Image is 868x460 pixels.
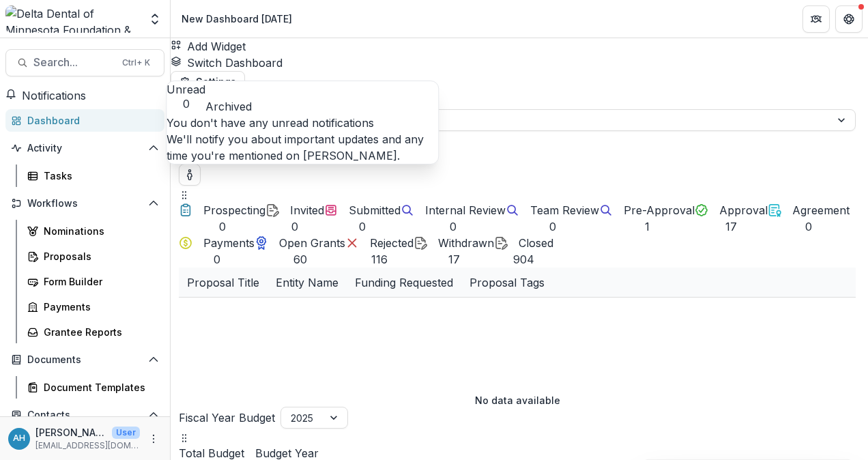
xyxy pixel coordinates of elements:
[290,202,324,218] div: Invited
[599,202,695,235] button: Pre-Approval1
[425,202,506,218] div: Internal Review
[461,274,553,291] div: Proposal Tags
[461,268,553,297] div: Proposal Tags
[22,164,164,187] a: Tasks
[179,202,265,235] button: Prospecting0
[44,325,154,339] div: Grantee Reports
[267,268,347,297] div: Entity Name
[347,268,461,297] div: Funding Requested
[401,202,506,235] button: Internal Review0
[33,56,114,69] span: Search...
[768,202,850,235] button: Agreement0
[347,274,461,291] div: Funding Requested
[345,235,414,268] button: Rejected116
[44,380,154,394] div: Document Templates
[279,235,345,251] div: Open Grants
[22,321,164,343] a: Grantee Reports
[27,198,143,210] span: Workflows
[599,218,695,235] div: 1
[519,235,553,251] div: Closed
[324,202,401,235] button: Submitted0
[44,169,154,183] div: Tasks
[44,224,154,238] div: Nominations
[494,251,553,268] div: 904
[205,98,252,115] button: Archived
[5,5,140,33] img: Delta Dental of Minnesota Foundation & Community Giving logo
[179,268,267,297] div: Proposal Title
[624,202,695,218] div: Pre-Approval
[179,235,255,268] button: Payments0
[324,218,401,235] div: 0
[414,235,494,268] button: Withdrawn17
[179,131,856,147] p: Prospecting ( 0 )
[112,427,140,439] p: User
[35,440,140,452] p: [EMAIL_ADDRESS][DOMAIN_NAME]
[203,202,265,218] div: Prospecting
[5,87,86,104] button: Notifications
[265,202,324,235] button: Invited0
[167,81,205,111] button: Unread
[179,274,267,291] div: Proposal Title
[179,93,856,109] p: All proposals
[167,131,438,164] p: We'll notify you about important updates and any time you're mentioned on [PERSON_NAME].
[5,137,164,159] button: Open Activity
[345,251,414,268] div: 116
[475,393,560,407] p: No data available
[27,113,154,128] div: Dashboard
[171,71,245,93] button: Settings
[22,89,86,102] span: Notifications
[506,218,599,235] div: 0
[438,235,494,251] div: Withdrawn
[167,115,438,131] p: You don't have any unread notifications
[22,296,164,318] a: Payments
[719,202,768,218] div: Approval
[179,218,265,235] div: 0
[179,186,190,202] button: Drag
[171,38,246,55] button: Add Widget
[370,235,414,251] div: Rejected
[255,235,345,268] button: Open Grants60
[265,218,324,235] div: 0
[176,9,298,29] nav: breadcrumb
[27,409,143,421] span: Contacts
[506,202,599,235] button: Team Review0
[179,429,190,445] button: Drag
[695,202,768,235] button: Approval17
[44,300,154,314] div: Payments
[5,49,164,76] button: Search...
[5,404,164,426] button: Open Contacts
[530,202,599,218] div: Team Review
[267,274,347,291] div: Entity Name
[145,431,162,447] button: More
[171,55,283,71] button: Switch Dashboard
[802,5,830,33] button: Partners
[695,218,768,235] div: 17
[179,409,275,426] p: Fiscal Year Budget
[13,434,25,443] div: Annessa Hicks
[792,202,850,218] div: Agreement
[349,202,401,218] div: Submitted
[119,55,153,70] div: Ctrl + K
[22,245,164,268] a: Proposals
[145,5,164,33] button: Open entity switcher
[22,220,164,242] a: Nominations
[167,98,205,111] span: 0
[182,12,292,26] div: New Dashboard [DATE]
[22,270,164,293] a: Form Builder
[179,164,201,186] button: toggle-assigned-to-me
[203,235,255,251] div: Payments
[255,251,345,268] div: 60
[835,5,863,33] button: Get Help
[27,354,143,366] span: Documents
[401,218,506,235] div: 0
[5,109,164,132] a: Dashboard
[27,143,143,154] span: Activity
[5,192,164,214] button: Open Workflows
[179,251,255,268] div: 0
[22,376,164,399] a: Document Templates
[494,235,553,268] button: Closed904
